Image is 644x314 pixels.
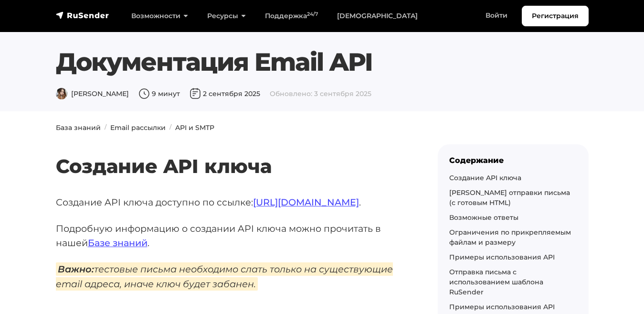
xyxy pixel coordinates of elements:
[449,188,570,207] a: [PERSON_NAME] отправки письма (с готовым HTML)
[255,6,327,26] a: Поддержка24/7
[50,123,594,133] nav: breadcrumb
[56,262,393,291] em: тестовые письма необходимо слать только на существующие email адреса, иначе ключ будет забанен.
[449,253,555,261] a: Примеры использования API
[190,88,201,99] img: Дата публикации
[449,268,543,296] a: Отправка письма с использованием шаблона RuSender
[56,195,407,210] p: Создание API ключа доступно по ссылке: .
[122,6,198,26] a: Возможности
[449,228,571,247] a: Ограничения по прикрепляемым файлам и размеру
[190,89,260,98] span: 2 сентября 2025
[56,221,407,250] p: Подробную информацию о создании API ключа можно прочитать в нашей .
[110,123,166,132] a: Email рассылки
[327,6,427,26] a: [DEMOGRAPHIC_DATA]
[476,6,517,25] a: Войти
[253,196,359,208] a: [URL][DOMAIN_NAME]
[175,123,214,132] a: API и SMTP
[522,6,589,26] a: Регистрация
[307,11,318,17] sup: 24/7
[449,156,577,165] div: Содержание
[56,89,129,98] span: [PERSON_NAME]
[56,47,589,77] h1: Документация Email API
[449,173,521,182] a: Создание API ключа
[138,89,180,98] span: 9 минут
[56,123,101,132] a: База знаний
[56,127,407,178] h2: Создание API ключа
[88,237,148,249] a: Базе знаний
[138,88,150,99] img: Время чтения
[270,89,371,98] span: Обновлено: 3 сентября 2025
[56,11,109,20] img: RuSender
[58,263,94,275] strong: Важно:
[198,6,255,26] a: Ресурсы
[449,213,518,222] a: Возможные ответы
